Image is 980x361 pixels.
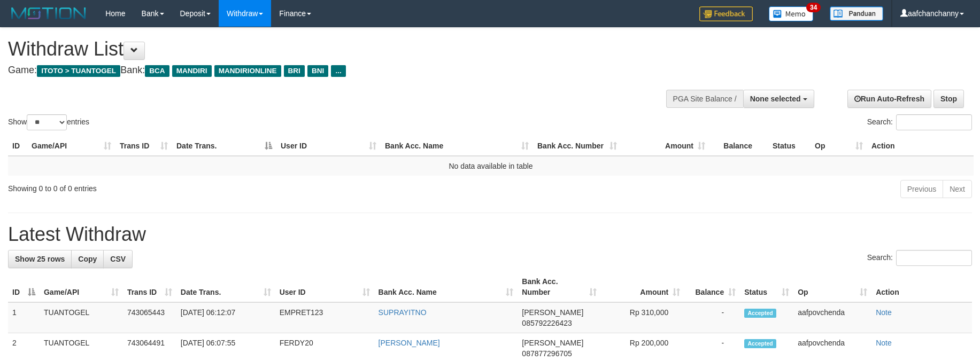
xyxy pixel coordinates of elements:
a: [PERSON_NAME] [379,339,440,347]
td: TUANTOGEL [40,302,123,333]
th: Op: activate to sort column ascending [811,136,867,156]
a: Show 25 rows [8,250,72,268]
th: Balance: activate to sort column ascending [684,272,740,302]
th: Trans ID: activate to sort column ascending [123,272,176,302]
td: [DATE] 06:12:07 [176,302,275,333]
a: Run Auto-Refresh [847,90,931,108]
span: [PERSON_NAME] [522,308,583,317]
td: 1 [8,302,40,333]
div: Showing 0 to 0 of 0 entries [8,179,400,194]
span: [PERSON_NAME] [522,339,583,347]
img: Button%20Memo.svg [769,6,814,21]
th: Date Trans.: activate to sort column descending [172,136,276,156]
th: Op: activate to sort column ascending [793,272,871,302]
span: Accepted [744,339,776,348]
img: panduan.png [830,6,883,21]
a: Note [876,308,892,317]
input: Search: [896,250,972,266]
button: None selected [743,90,814,108]
span: Copy [78,255,97,263]
label: Search: [867,250,972,266]
a: Previous [900,180,943,198]
label: Show entries [8,114,89,130]
select: Showentries [27,114,67,130]
img: Feedback.jpg [699,6,753,21]
a: Copy [71,250,104,268]
span: Show 25 rows [15,255,65,263]
th: Status: activate to sort column ascending [740,272,793,302]
td: - [684,302,740,333]
td: EMPRET123 [275,302,374,333]
span: BNI [307,65,328,77]
span: Copy 087877296705 to clipboard [522,349,572,358]
th: Game/API: activate to sort column ascending [40,272,123,302]
th: Bank Acc. Name: activate to sort column ascending [381,136,533,156]
th: Amount: activate to sort column ascending [621,136,709,156]
td: 743065443 [123,302,176,333]
th: Status [768,136,811,156]
span: MANDIRIONLINE [214,65,281,77]
span: None selected [750,95,801,103]
span: 34 [806,3,821,12]
span: ITOTO > TUANTOGEL [37,65,120,77]
label: Search: [867,114,972,130]
th: User ID: activate to sort column ascending [276,136,381,156]
th: Action [867,136,974,156]
th: Game/API: activate to sort column ascending [27,136,115,156]
span: BCA [145,65,169,77]
td: Rp 310,000 [601,302,684,333]
input: Search: [896,114,972,130]
td: aafpovchenda [793,302,871,333]
th: Date Trans.: activate to sort column ascending [176,272,275,302]
a: Note [876,339,892,347]
span: Copy 085792226423 to clipboard [522,319,572,327]
a: Stop [933,90,964,108]
th: User ID: activate to sort column ascending [275,272,374,302]
span: ... [331,65,345,77]
th: Action [871,272,972,302]
th: Trans ID: activate to sort column ascending [115,136,172,156]
td: No data available in table [8,156,974,176]
h4: Game: Bank: [8,65,643,76]
th: Balance [709,136,768,156]
span: Accepted [744,309,776,318]
th: Amount: activate to sort column ascending [601,272,684,302]
a: Next [943,180,972,198]
a: SUPRAYITNO [379,308,427,317]
span: BRI [284,65,305,77]
h1: Latest Withdraw [8,224,972,245]
span: CSV [110,255,126,263]
img: MOTION_logo.png [8,5,89,21]
th: Bank Acc. Name: activate to sort column ascending [374,272,518,302]
th: ID: activate to sort column descending [8,272,40,302]
h1: Withdraw List [8,38,643,60]
div: PGA Site Balance / [666,90,743,108]
span: MANDIRI [172,65,212,77]
th: Bank Acc. Number: activate to sort column ascending [518,272,601,302]
th: ID [8,136,27,156]
a: CSV [103,250,133,268]
th: Bank Acc. Number: activate to sort column ascending [533,136,621,156]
